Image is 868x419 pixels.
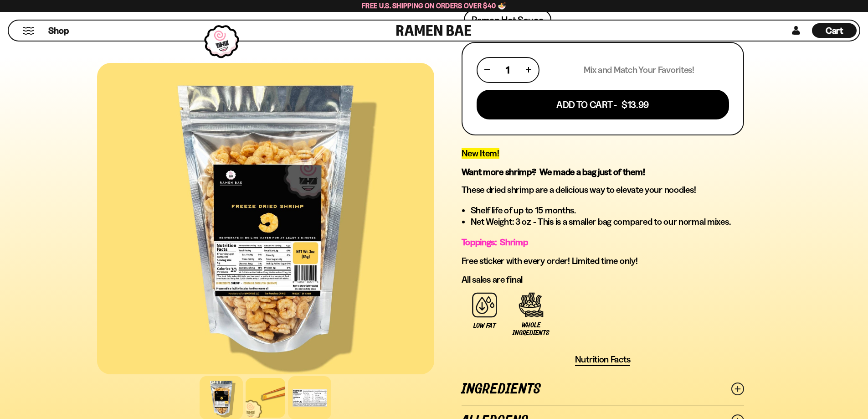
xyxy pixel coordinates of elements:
[462,255,638,266] span: Free sticker with every order! Limited time only!
[22,27,35,35] button: Mobile Menu Trigger
[471,216,744,228] li: Net Weight: 3 oz - This is a smaller bag compared to our normal mixes.
[362,1,506,10] span: Free U.S. Shipping on Orders over $40 🍜
[462,166,645,177] strong: Want more shrimp? We made a bag just of them!
[462,274,744,285] p: All sales are final
[462,184,744,196] p: These dried shrimp are a delicious way to elevate your noodles!
[473,322,495,330] span: Low Fat
[48,23,69,38] a: Shop
[513,321,550,337] span: Whole Ingredients
[48,25,69,37] span: Shop
[584,64,694,76] p: Mix and Match Your Favorites!
[462,237,528,248] span: Toppings: Shrimp
[575,354,631,366] button: Nutrition Facts
[462,148,499,159] span: New Item!
[462,373,744,405] a: Ingredients
[826,25,843,36] span: Cart
[477,90,729,119] button: Add To Cart - $13.99
[471,205,744,216] li: Shelf life of up to 15 months.
[575,354,631,365] span: Nutrition Facts
[506,64,509,76] span: 1
[812,21,857,41] div: Cart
